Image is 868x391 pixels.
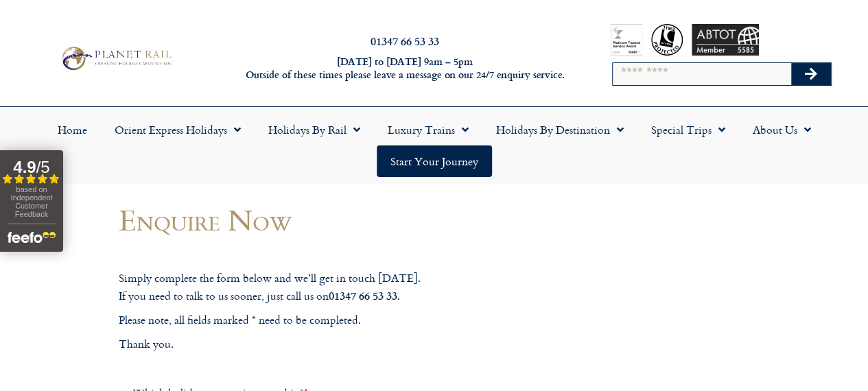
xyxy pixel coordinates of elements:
button: Search [791,63,831,85]
span: Your last name [192,307,262,322]
h6: [DATE] to [DATE] 9am – 5pm Outside of these times please leave a message on our 24/7 enquiry serv... [235,56,575,81]
a: Holidays by Destination [482,114,637,145]
p: Please note, all fields marked * need to be completed. [119,311,530,329]
p: Simply complete the form below and we’ll get in touch [DATE]. If you need to talk to us sooner, j... [119,270,530,305]
a: Start your Journey [377,145,492,177]
img: Planet Rail Train Holidays Logo [57,44,175,73]
a: About Us [739,114,825,145]
p: Thank you. [119,335,530,353]
a: Orient Express Holidays [101,114,255,145]
a: Special Trips [637,114,739,145]
a: 01347 66 53 33 [371,33,439,49]
a: Holidays by Rail [255,114,374,145]
strong: 01347 66 53 33 [329,287,397,303]
a: Luxury Trains [374,114,482,145]
h1: Enquire Now [119,204,530,236]
nav: Menu [7,114,861,177]
a: Home [44,114,101,145]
